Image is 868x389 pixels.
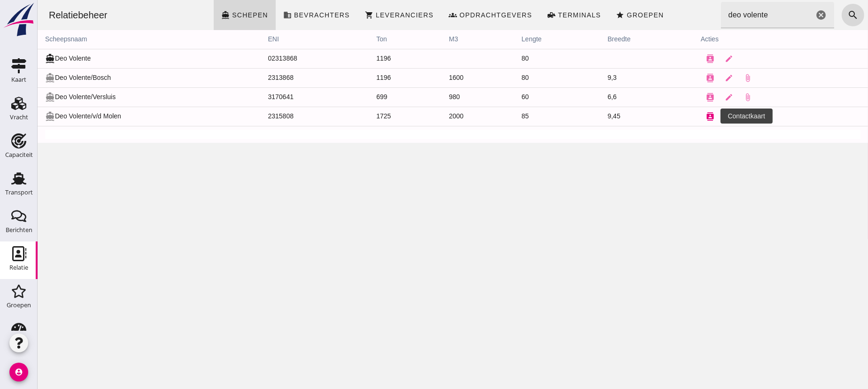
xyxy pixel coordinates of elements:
span: Bevrachters [256,11,312,19]
span: Opdrachtgevers [421,11,495,19]
div: Capaciteit [5,152,33,158]
td: 9,3 [563,68,656,87]
div: Groepen [7,302,31,308]
i: groups [411,11,419,19]
i: attach_file [706,74,714,82]
td: 699 [331,87,404,107]
td: 2313868 [223,68,332,87]
i: search [810,9,821,21]
div: Relatie [9,265,28,271]
i: contacts [668,93,677,101]
i: star [578,11,587,19]
td: 60 [476,87,562,107]
span: Terminals [520,11,564,19]
td: 980 [404,87,477,107]
td: 1196 [331,68,404,87]
td: 85 [476,107,562,126]
i: business [246,11,254,19]
i: directions_boat [8,111,17,121]
div: Berichten [6,227,32,233]
td: 1196 [331,49,404,68]
th: lengte [476,30,562,49]
div: Vracht [10,114,28,120]
td: 3170641 [223,87,332,107]
td: 6,6 [563,87,656,107]
span: Schepen [194,11,231,19]
i: attach_file [706,112,714,121]
th: m3 [404,30,477,49]
i: directions_boat [184,11,192,19]
i: attach_file [706,93,714,101]
td: 02313868 [223,49,332,68]
td: 1600 [404,68,477,87]
i: edit [687,112,696,121]
div: Kaart [11,77,26,83]
span: Leveranciers [338,11,396,19]
th: ENI [223,30,332,49]
td: 1725 [331,107,404,126]
i: edit [687,93,696,101]
i: directions_boat [8,92,17,102]
div: Relatiebeheer [4,8,77,22]
i: front_loader [510,11,518,19]
td: 80 [476,68,562,87]
i: edit [687,74,696,82]
th: ton [331,30,404,49]
i: shopping_cart [327,11,336,19]
i: contacts [668,112,677,121]
td: 9,45 [563,107,656,126]
i: edit [687,54,696,63]
i: Wis Zoeken... [778,9,789,21]
td: 2315808 [223,107,332,126]
i: directions_boat [8,54,17,63]
i: contacts [668,74,677,82]
img: logo-small.a267ee39.svg [2,2,36,37]
i: directions_boat [8,73,17,83]
th: breedte [563,30,656,49]
span: Groepen [589,11,626,19]
i: account_circle [9,363,28,381]
td: 2000 [404,107,477,126]
i: contacts [668,54,677,63]
th: acties [656,30,830,49]
div: Transport [5,189,33,195]
td: 80 [476,49,562,68]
